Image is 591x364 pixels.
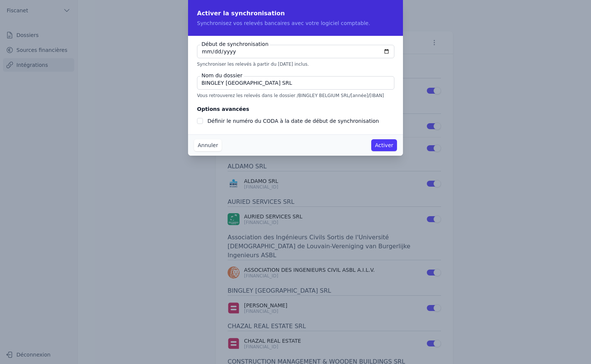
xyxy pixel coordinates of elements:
[197,76,394,90] input: NOM SOCIETE
[197,93,394,99] p: Vous retrouverez les relevés dans le dossier /BINGLEY BELGIUM SRL/[année]/[IBAN]
[200,40,270,48] label: Début de synchronisation
[371,139,397,151] button: Activer
[200,72,244,79] label: Nom du dossier
[194,139,222,151] button: Annuler
[197,9,394,18] h2: Activer la synchronisation
[207,118,379,124] label: Définir le numéro du CODA à la date de début de synchronisation
[197,61,394,67] p: Synchroniser les relevés à partir du [DATE] inclus.
[197,105,249,113] legend: Options avancées
[197,19,394,27] p: Synchronisez vos relevés bancaires avec votre logiciel comptable.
